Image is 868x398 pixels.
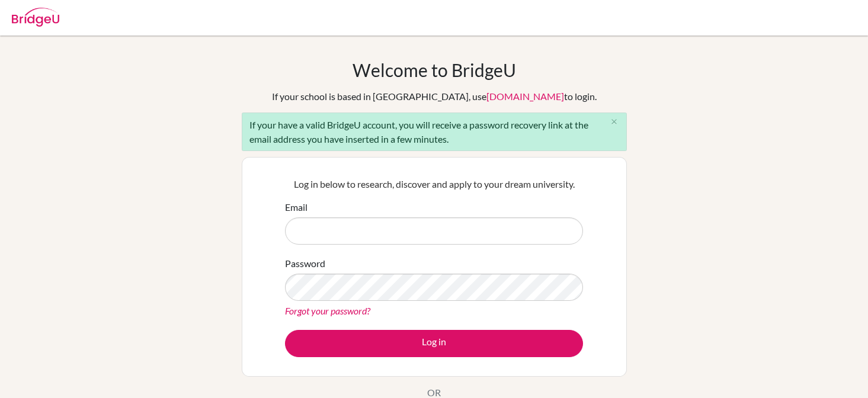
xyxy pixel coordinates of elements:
img: Bridge-U [12,8,59,27]
a: Forgot your password? [285,305,370,316]
div: If your have a valid BridgeU account, you will receive a password recovery link at the email addr... [242,113,627,151]
a: [DOMAIN_NAME] [486,91,564,102]
button: Close [603,113,626,131]
p: Log in below to research, discover and apply to your dream university. [285,177,583,191]
button: Log in [285,330,583,357]
label: Email [285,200,308,214]
i: close [610,117,619,126]
h1: Welcome to BridgeU [353,59,516,81]
div: If your school is based in [GEOGRAPHIC_DATA], use to login. [272,89,597,104]
label: Password [285,256,325,271]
